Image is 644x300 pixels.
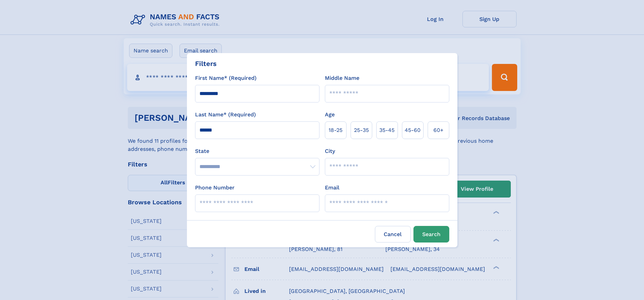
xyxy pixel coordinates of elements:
label: First Name* (Required) [195,74,257,82]
label: Middle Name [325,74,359,82]
button: Search [413,226,449,243]
label: Age [325,111,335,119]
label: Email [325,184,339,192]
label: City [325,147,335,155]
label: Phone Number [195,184,235,192]
span: 60+ [433,126,444,134]
span: 35‑45 [379,126,395,134]
label: State [195,147,319,155]
label: Last Name* (Required) [195,111,256,119]
div: Filters [195,59,217,69]
span: 25‑35 [354,126,369,134]
label: Cancel [375,226,411,243]
span: 18‑25 [329,126,342,134]
span: 45‑60 [405,126,421,134]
